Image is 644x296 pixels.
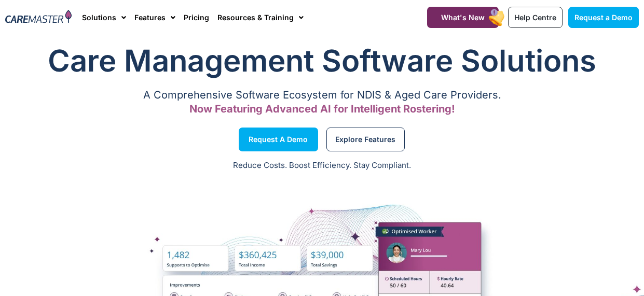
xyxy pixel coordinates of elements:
span: Now Featuring Advanced AI for Intelligent Rostering! [189,103,455,115]
span: What's New [441,13,485,22]
a: Request a Demo [239,128,318,151]
a: Help Centre [508,7,563,28]
h1: Care Management Software Solutions [5,40,639,81]
p: A Comprehensive Software Ecosystem for NDIS & Aged Care Providers. [5,92,639,98]
a: Explore Features [326,128,405,151]
img: CareMaster Logo [5,10,72,24]
span: Request a Demo [249,137,308,142]
span: Help Centre [514,13,556,22]
p: Reduce Costs. Boost Efficiency. Stay Compliant. [6,160,638,172]
span: Request a Demo [574,13,633,22]
span: Explore Features [335,137,395,142]
a: What's New [427,7,499,28]
a: Request a Demo [568,7,639,28]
